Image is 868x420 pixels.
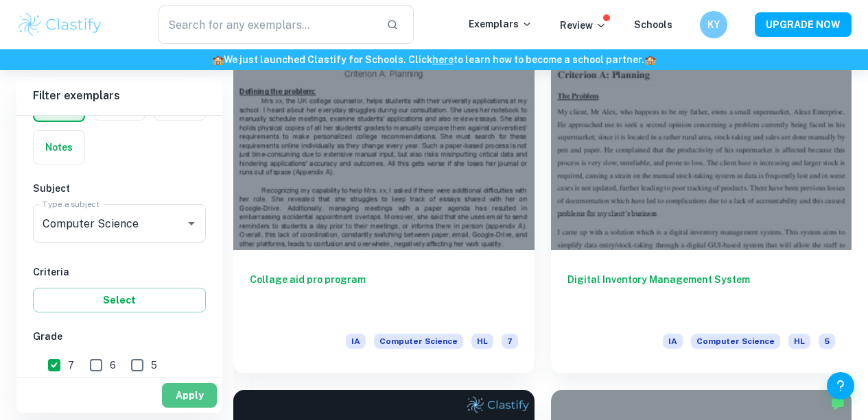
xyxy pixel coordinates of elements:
h6: KY [706,17,722,32]
h6: Collage aid pro program [250,272,518,317]
h6: Digital Inventory Management System [567,272,836,317]
span: 6 [110,358,116,373]
span: Computer Science [374,334,463,349]
h6: Criteria [33,264,206,280]
span: HL [471,334,493,349]
a: here [432,54,454,65]
input: Search for any exemplars... [159,5,375,44]
p: Review [560,18,607,33]
img: Marked [831,397,845,410]
button: Open [182,214,201,233]
span: 5 [819,334,835,349]
span: 7 [502,334,518,349]
h6: Filter exemplars [16,77,222,115]
span: 🏫 [212,54,224,65]
h6: We just launched Clastify for Schools. Click to learn how to become a school partner. [3,52,865,67]
span: IA [663,334,683,349]
button: Apply [162,383,217,408]
button: Help and Feedback [827,372,854,399]
span: 5 [151,358,157,373]
a: Collage aid pro programIAComputer ScienceHL7 [233,25,535,373]
button: UPGRADE NOW [755,12,852,37]
h6: Subject [33,181,206,196]
span: HL [788,334,810,349]
label: Type a subject [43,198,99,210]
span: 🏫 [644,54,656,65]
span: IA [346,334,366,349]
button: KY [700,11,727,38]
button: Notes [34,131,84,164]
span: 7 [68,358,74,373]
span: Computer Science [691,334,780,349]
a: Digital Inventory Management SystemIAComputer ScienceHL5 [551,25,852,373]
img: Clastify logo [16,11,104,38]
h6: Grade [33,329,206,344]
p: Exemplars [469,16,532,32]
button: Select [33,288,206,312]
a: Schools [634,19,672,30]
